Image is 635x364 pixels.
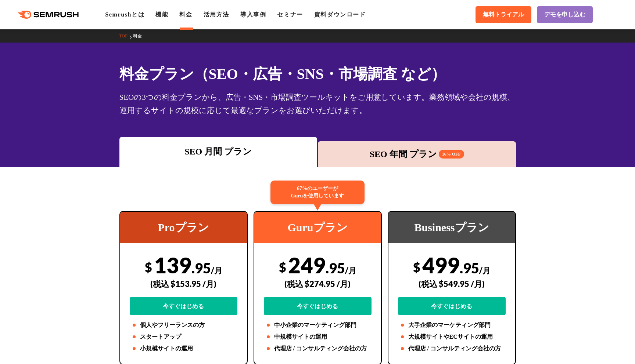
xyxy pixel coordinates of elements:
a: 無料トライアル [476,6,531,23]
li: 大手企業のマーケティング部門 [398,321,506,330]
span: .95 [460,259,479,276]
span: $ [413,259,420,274]
span: デモを申し込む [544,11,585,19]
li: 個人やフリーランスの方 [130,321,237,330]
div: Guruプラン [254,212,381,243]
div: (税込 $274.95 /月) [264,271,372,297]
span: .95 [326,259,345,276]
a: TOP [119,33,133,39]
span: $ [145,259,152,274]
li: スタートアップ [130,332,237,341]
div: 499 [398,252,506,315]
a: 今すぐはじめる [130,297,237,315]
a: 機能 [155,11,168,18]
a: 活用方法 [204,11,229,18]
div: SEOの3つの料金プランから、広告・SNS・市場調査ツールキットをご用意しています。業務領域や会社の規模、運用するサイトの規模に応じて最適なプランをお選びいただけます。 [119,91,516,117]
a: 資料ダウンロード [314,11,366,18]
span: .95 [191,259,211,276]
div: SEO 月間 プラン [123,145,314,158]
a: 今すぐはじめる [264,297,372,315]
li: 中小企業のマーケティング部門 [264,321,372,330]
span: /月 [479,265,491,275]
span: $ [279,259,286,274]
a: 今すぐはじめる [398,297,506,315]
div: 67%のユーザーが Guruを使用しています [270,181,365,204]
li: 代理店 / コンサルティング会社の方 [398,344,506,353]
a: 料金 [179,11,192,18]
li: 小規模サイトの運用 [130,344,237,353]
li: 大規模サイトやECサイトの運用 [398,332,506,341]
div: 139 [130,252,237,315]
div: (税込 $549.95 /月) [398,271,506,297]
li: 代理店 / コンサルティング会社の方 [264,344,372,353]
div: Businessプラン [388,212,515,243]
a: 導入事例 [240,11,266,18]
a: Semrushとは [105,11,144,18]
span: 16% OFF [439,150,464,159]
div: Proプラン [120,212,247,243]
div: SEO 年間 プラン [322,148,512,161]
h1: 料金プラン（SEO・広告・SNS・市場調査 など） [119,63,516,85]
span: /月 [211,265,222,275]
div: 249 [264,252,372,315]
li: 中規模サイトの運用 [264,332,372,341]
span: 無料トライアル [483,11,524,19]
a: セミナー [277,11,303,18]
a: 料金 [133,33,147,39]
div: (税込 $153.95 /月) [130,271,237,297]
span: /月 [345,265,356,275]
a: デモを申し込む [537,6,593,23]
